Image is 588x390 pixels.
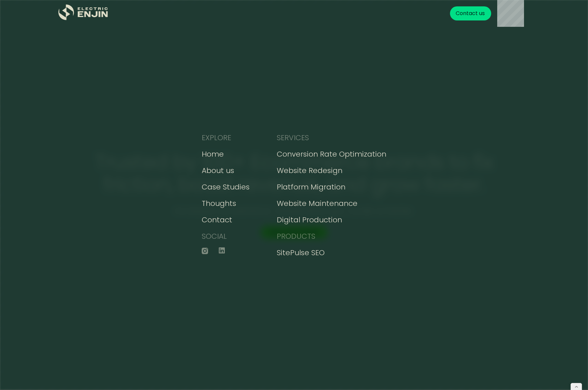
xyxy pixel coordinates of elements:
a: home [58,4,109,23]
a: Contact [202,214,232,225]
a: Website Redesign [277,165,342,176]
div: Contact us [456,9,485,17]
div: SOCIAL [202,231,227,242]
a: Digital Production [277,214,342,225]
div: PRODUCTS [277,231,315,242]
a: Conversion Rate Optimization [277,149,386,160]
a: Contact us [450,6,491,20]
a: Case Studies [202,181,250,192]
a: Thoughts [202,198,236,209]
a: About us [202,165,234,176]
a: Platform Migration [277,181,345,192]
div: EXPLORE [202,132,231,143]
a: Home [202,149,224,160]
a: Website Maintenance [277,198,357,209]
a: SitePulse SEO [277,247,325,258]
div: SERVICES [277,132,309,143]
